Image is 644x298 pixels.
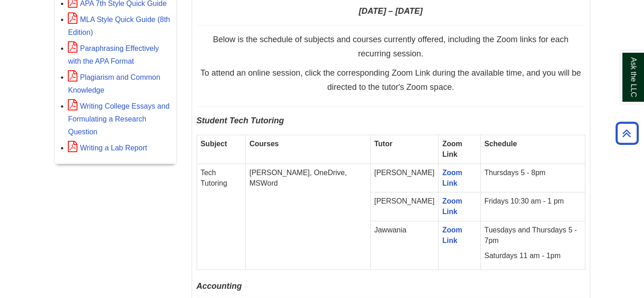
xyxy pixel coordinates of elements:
a: Zoom Link [442,169,462,187]
span: Student Tech Tutoring [197,116,284,125]
strong: Zoom Link [442,140,462,158]
a: Paraphrasing Effectively with the APA Format [68,44,159,65]
p: Thursdays 5 - 8pm [484,168,581,178]
strong: Schedule [484,140,517,148]
p: [PERSON_NAME], OneDrive, MSWord [249,168,366,189]
a: Writing College Essays and Formulating a Research Question [68,102,170,136]
p: Fridays 10:30 am - 1 pm [484,196,581,207]
strong: Tutor [374,140,393,148]
a: Zoom Link [442,226,462,244]
strong: Subject [201,140,227,148]
td: Tech Tutoring [197,164,246,270]
a: Back to Top [612,127,642,139]
p: Tuesdays and Thursdays 5 - 7pm [484,225,581,246]
a: Plagiarism and Common Knowledge [68,73,160,94]
span: Accounting [197,281,242,291]
a: Writing a Lab Report [68,144,147,152]
span: To attend an online session, click the corresponding Zoom Link during the available time, and you... [200,68,581,92]
strong: [DATE] – [DATE] [359,6,423,16]
p: Saturdays 11 am - 1pm [484,251,581,261]
a: Zoom Link [442,197,462,215]
a: MLA Style Quick Guide (8th Edition) [68,16,171,36]
td: [PERSON_NAME] [370,193,439,221]
td: [PERSON_NAME] [370,164,439,193]
td: Jawwania [370,221,439,270]
span: Below is the schedule of subjects and courses currently offered, including the Zoom links for eac... [213,35,568,59]
strong: Courses [249,140,279,148]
